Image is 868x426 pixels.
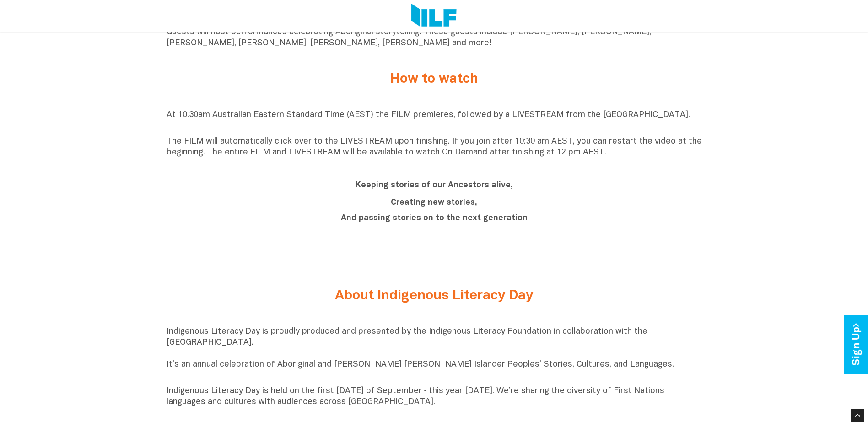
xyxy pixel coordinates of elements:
img: Logo [411,4,457,28]
h2: How to watch [263,72,606,87]
p: Indigenous Literacy Day is proudly produced and presented by the Indigenous Literacy Foundation i... [167,326,702,381]
div: Scroll Back to Top [851,409,864,422]
h2: About Indigenous Literacy Day [263,288,606,304]
p: At 10.30am Australian Eastern Standard Time (AEST) the FILM premieres, followed by a LIVESTREAM f... [167,110,702,132]
p: The FILM will automatically click over to the LIVESTREAM upon finishing. If you join after 10:30 ... [167,136,702,158]
b: And passing stories on to the next generation [341,214,528,222]
b: Creating new stories, [391,199,477,207]
p: Indigenous Literacy Day is held on the first [DATE] of September ‑ this year [DATE]. We’re sharin... [167,386,702,408]
b: Keeping stories of our Ancestors alive, [356,181,513,189]
p: Directly following this, the ILF is hosting a LIVESTREAMED performance at [GEOGRAPHIC_DATA] where... [167,16,702,49]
